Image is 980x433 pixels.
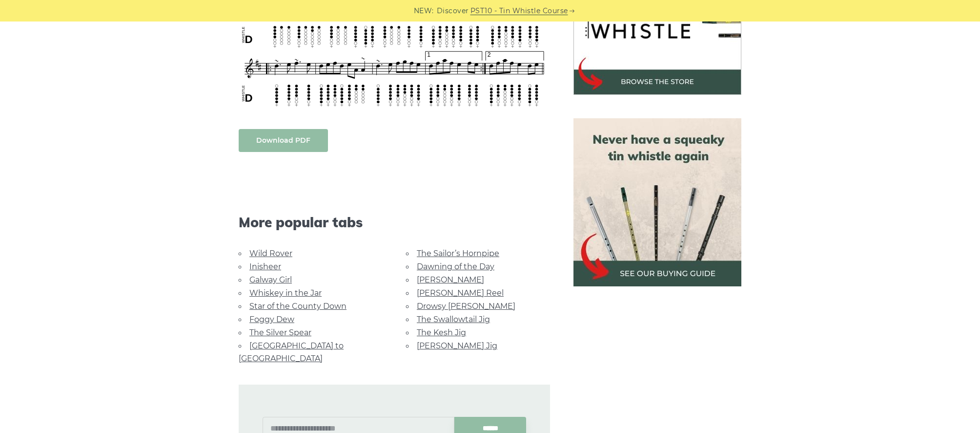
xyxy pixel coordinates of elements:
a: The Swallowtail Jig [417,315,490,324]
a: Inisheer [249,262,281,271]
a: The Sailor’s Hornpipe [417,249,499,258]
a: Galway Girl [249,275,292,284]
a: [PERSON_NAME] Reel [417,288,504,298]
img: tin whistle buying guide [573,118,741,286]
a: The Silver Spear [249,328,311,337]
a: Star of the County Down [249,302,347,311]
span: Discover [437,5,469,17]
a: PST10 - Tin Whistle Course [470,5,568,17]
a: Foggy Dew [249,315,294,324]
a: Wild Rover [249,249,292,258]
a: Download PDF [239,129,328,152]
a: [GEOGRAPHIC_DATA] to [GEOGRAPHIC_DATA] [239,341,344,363]
span: NEW: [414,5,434,17]
a: The Kesh Jig [417,328,466,337]
a: [PERSON_NAME] Jig [417,341,497,350]
a: Dawning of the Day [417,262,494,271]
a: [PERSON_NAME] [417,275,484,284]
span: More popular tabs [239,214,550,231]
a: Whiskey in the Jar [249,288,322,298]
a: Drowsy [PERSON_NAME] [417,302,515,311]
